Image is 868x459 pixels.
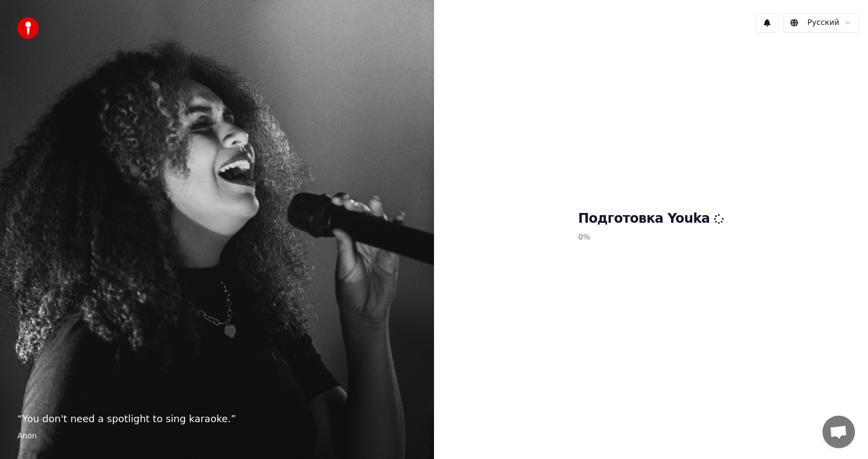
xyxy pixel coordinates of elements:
h1: Подготовка Youka [578,210,724,228]
p: 0 % [578,228,724,247]
p: “ You don't need a spotlight to sing karaoke. ” [17,411,417,426]
img: youka [17,17,39,39]
footer: Anon [17,431,417,442]
a: Открытый чат [822,416,855,448]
